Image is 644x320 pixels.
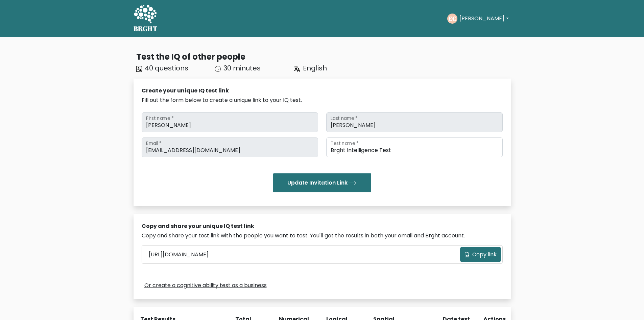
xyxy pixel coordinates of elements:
[142,112,318,132] input: First name
[136,51,511,63] div: Test the IQ of other people
[472,251,497,259] span: Copy link
[142,87,503,95] div: Create your unique IQ test link
[134,3,158,35] a: BRGHT
[326,137,503,157] input: Test name
[457,14,510,23] button: [PERSON_NAME]
[303,63,327,73] span: English
[326,112,503,132] input: Last name
[142,96,503,104] div: Fill out the form below to create a unique link to your IQ test.
[145,63,188,73] span: 40 questions
[144,281,267,290] a: Or create a cognitive ability test as a business
[223,63,261,73] span: 30 minutes
[142,222,503,230] div: Copy and share your unique IQ test link
[142,137,318,157] input: Email
[134,25,158,33] h5: BRGHT
[460,247,501,262] button: Copy link
[142,232,503,240] div: Copy and share your test link with the people you want to test. You'll get the results in both yo...
[449,15,456,22] text: EC
[273,173,371,192] button: Update Invitation Link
